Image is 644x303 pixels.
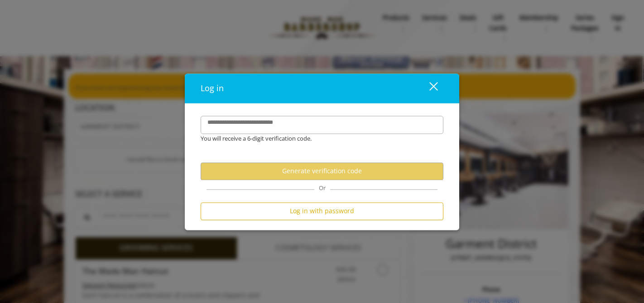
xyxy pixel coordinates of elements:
[413,79,443,98] button: close dialog
[201,202,443,220] button: Log in with password
[419,82,437,95] div: close dialog
[201,83,224,93] span: Log in
[194,134,437,143] div: You will receive a 6-digit verification code.
[314,184,330,192] span: Or
[201,162,443,180] button: Generate verification code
